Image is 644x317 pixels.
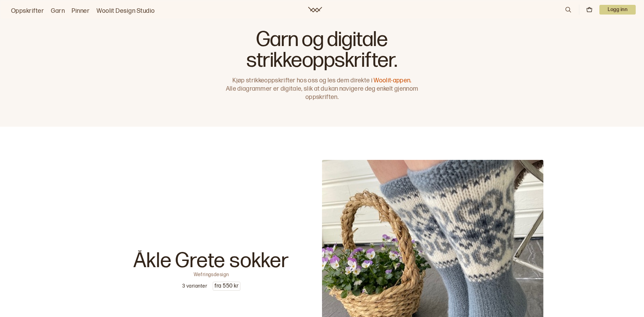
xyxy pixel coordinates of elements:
h1: Garn og digitale strikkeoppskrifter. [222,29,422,71]
a: Woolit Design Studio [96,6,155,16]
a: Woolit [308,7,322,12]
a: Oppskrifter [11,6,44,16]
p: Wefringsdesign [194,271,229,276]
a: Garn [51,6,65,16]
button: User dropdown [599,5,636,15]
a: Woolit-appen. [374,77,411,84]
p: 3 varianter [182,283,207,290]
p: Åkle Grete sokker [134,251,289,271]
p: Logg inn [599,5,636,15]
a: Pinner [72,6,90,16]
p: fra 550 kr [213,282,240,290]
p: Kjøp strikkeoppskrifter hos oss og les dem direkte i Alle diagrammer er digitale, slik at du kan ... [222,76,422,101]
